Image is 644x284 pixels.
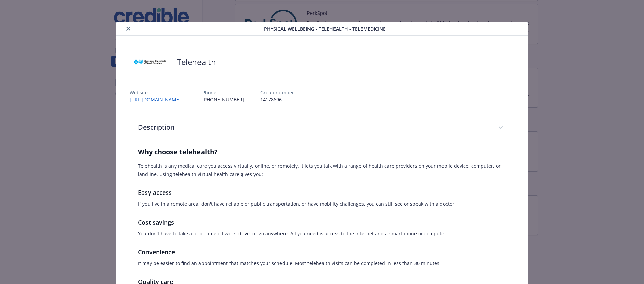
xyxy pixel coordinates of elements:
[138,122,489,132] p: Description
[138,147,506,157] h2: Why choose telehealth?
[130,96,186,103] a: [URL][DOMAIN_NAME]
[138,200,506,208] p: If you live in a remote area, don't have reliable or public transportation, or have mobility chal...
[202,89,244,96] p: Phone
[138,217,506,227] h3: Cost savings
[260,96,294,103] p: 14178696
[138,259,506,267] p: It may be easier to find an appointment that matches your schedule. Most telehealth visits can be...
[138,230,506,238] p: You don't have to take a lot of time off work, drive, or go anywhere. All you need is access to t...
[130,52,170,72] img: Blue Cross and Blue Shield of North Carolina
[177,56,216,68] h2: Telehealth
[124,25,132,33] button: close
[138,247,506,257] h3: Convenience
[130,114,514,142] div: Description
[260,89,294,96] p: Group number
[202,96,244,103] p: [PHONE_NUMBER]
[130,89,186,96] p: Website
[138,188,506,197] h3: Easy access
[264,25,386,32] span: Physical Wellbeing - Telehealth - TeleMedicine
[138,162,506,178] p: Telehealth is any medical care you access virtually, online, or remotely. It lets you talk with a...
